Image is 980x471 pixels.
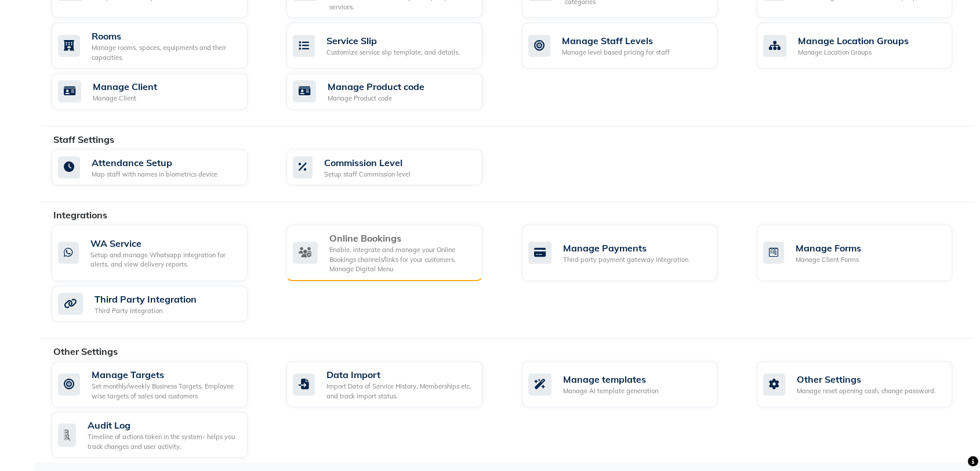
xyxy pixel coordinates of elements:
div: Manage reset opening cash, change password. [797,386,936,396]
div: Manage Payments [563,241,688,255]
div: Manage Location Groups [798,34,909,48]
div: Manage Client [93,94,157,103]
div: Third Party Integration [95,292,197,306]
div: Third party payment gateway integration [563,255,688,265]
div: Manage Client Forms [796,255,861,265]
div: Setup and manage Whatsapp Integration for alerts, and view delivery reports. [90,250,238,269]
a: Data ImportImport Data of Service History, Memberships etc. and track import status. [286,361,504,407]
div: Manage level based pricing for staff [562,48,670,57]
div: Manage Staff Levels [562,34,670,48]
div: Other Settings [797,372,936,386]
a: Manage templatesManage AI template generation [522,361,739,407]
div: Customize service slip template, and details. [326,48,460,57]
a: Online BookingsEnable, integrate and manage your Online Bookings channels/links for your customer... [286,225,504,281]
div: Manage Location Groups [798,48,909,57]
a: Manage Staff LevelsManage level based pricing for staff [522,23,739,69]
a: Service SlipCustomize service slip template, and details. [286,23,504,69]
div: Manage Forms [796,241,861,255]
a: Manage Product codeManage Product code [286,73,504,110]
div: Set monthly/weekly Business Targets, Employee wise targets of sales and customers [92,382,238,401]
div: Enable, integrate and manage your Online Bookings channels/links for your customers. Manage Digit... [329,245,473,274]
a: Other SettingsManage reset opening cash, change password. [757,361,974,407]
div: Import Data of Service History, Memberships etc. and track import status. [326,382,473,401]
div: Rooms [92,29,238,43]
div: Setup staff Commission level [324,170,411,179]
a: Audit LogTimeline of actions taken in the system- helps you track changes and user activity. [52,412,269,458]
div: Manage templates [563,372,658,386]
div: Attendance Setup [92,156,217,170]
img: check-list.png [58,423,76,447]
a: Manage PaymentsThird party payment gateway integration [522,225,739,281]
div: Manage AI template generation [563,386,658,396]
div: Service Slip [326,34,460,48]
div: Timeline of actions taken in the system- helps you track changes and user activity. [88,432,238,451]
a: Manage TargetsSet monthly/weekly Business Targets, Employee wise targets of sales and customers [52,361,269,407]
a: RoomsManage rooms, spaces, equipments and their capacities. [52,23,269,69]
div: Manage rooms, spaces, equipments and their capacities. [92,43,238,62]
a: Manage Location GroupsManage Location Groups [757,23,974,69]
div: Manage Product code [328,80,424,94]
a: Third Party IntegrationThird Party Integration [52,286,269,322]
div: Third Party Integration [95,306,197,316]
a: Manage FormsManage Client Forms [757,225,974,281]
div: Manage Product code [328,94,424,103]
a: WA ServiceSetup and manage Whatsapp Integration for alerts, and view delivery reports. [52,225,269,281]
div: Manage Client [93,80,157,94]
div: Audit Log [88,418,238,432]
div: Manage Targets [92,368,238,382]
div: Commission Level [324,156,411,170]
a: Manage ClientManage Client [52,73,269,110]
div: Map staff with names in biometrics device [92,170,217,179]
div: WA Service [90,236,238,250]
a: Attendance SetupMap staff with names in biometrics device [52,149,269,186]
a: Commission LevelSetup staff Commission level [286,149,504,186]
div: Data Import [326,368,473,382]
div: Online Bookings [329,231,473,245]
